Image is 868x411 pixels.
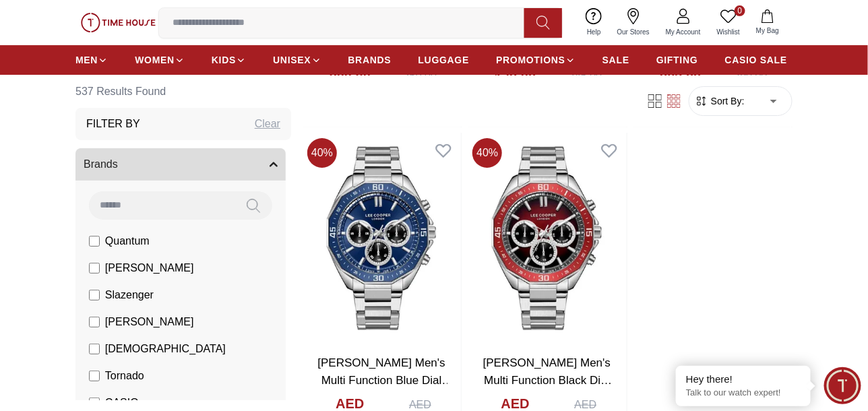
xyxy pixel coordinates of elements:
[89,236,100,247] input: Quantum
[105,341,226,357] span: [DEMOGRAPHIC_DATA]
[579,5,609,40] a: Help
[75,148,286,181] button: Brands
[302,133,461,344] img: Lee Cooper Men's Multi Function Blue Dial Watch - LC08021.390
[89,263,100,274] input: [PERSON_NAME]
[496,48,576,72] a: PROMOTIONS
[105,314,194,330] span: [PERSON_NAME]
[496,53,565,67] span: PROMOTIONS
[483,356,613,404] a: [PERSON_NAME] Men's Multi Function Black Dial Watch - LC08021.380
[273,48,321,72] a: UNISEX
[348,48,392,72] a: BRANDS
[751,26,784,36] span: My Bag
[602,48,629,72] a: SALE
[348,53,392,67] span: BRANDS
[660,27,706,37] span: My Account
[609,5,658,40] a: Our Stores
[89,371,100,381] input: Tornado
[709,5,748,40] a: 0Wishlist
[81,13,156,32] img: ...
[105,395,139,411] span: CASIO
[695,94,745,108] button: Sort By:
[105,233,150,249] span: Quantum
[105,287,154,303] span: Slazenger
[656,53,698,67] span: GIFTING
[255,116,280,132] div: Clear
[612,27,655,37] span: Our Stores
[89,344,100,354] input: [DEMOGRAPHIC_DATA]
[89,398,100,408] input: CASIO
[686,373,801,386] div: Hey there!
[212,48,246,72] a: KIDS
[273,53,311,67] span: UNISEX
[75,53,98,67] span: MEN
[686,387,801,399] p: Talk to our watch expert!
[212,53,236,67] span: KIDS
[708,94,745,108] span: Sort By:
[317,356,453,404] a: [PERSON_NAME] Men's Multi Function Blue Dial Watch - LC08021.390
[656,48,698,72] a: GIFTING
[582,27,607,37] span: Help
[602,53,629,67] span: SALE
[824,367,861,404] div: Chat Widget
[75,48,108,72] a: MEN
[86,116,140,132] h3: Filter By
[472,138,502,168] span: 40 %
[105,368,144,384] span: Tornado
[418,53,470,67] span: LUGGAGE
[105,260,194,276] span: [PERSON_NAME]
[135,53,175,67] span: WOMEN
[712,27,745,37] span: Wishlist
[84,156,118,172] span: Brands
[418,48,470,72] a: LUGGAGE
[89,317,100,327] input: [PERSON_NAME]
[307,138,337,168] span: 40 %
[75,75,291,108] h6: 537 Results Found
[725,48,788,72] a: CASIO SALE
[725,53,788,67] span: CASIO SALE
[467,133,626,344] img: Lee Cooper Men's Multi Function Black Dial Watch - LC08021.380
[735,5,745,16] span: 0
[748,7,787,38] button: My Bag
[135,48,185,72] a: WOMEN
[89,290,100,301] input: Slazenger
